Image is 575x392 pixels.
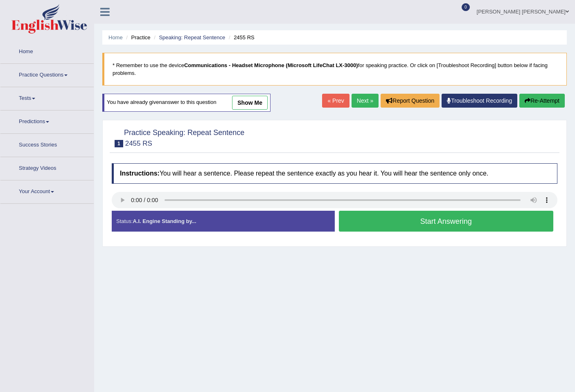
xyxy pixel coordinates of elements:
[0,64,94,84] a: Practice Questions
[0,157,94,178] a: Strategy Videos
[159,34,225,41] a: Speaking: Repeat Sentence
[352,94,379,108] a: Next »
[0,110,94,131] a: Predictions
[120,170,160,177] b: Instructions:
[112,211,335,232] div: Status:
[0,180,94,201] a: Your Account
[339,211,554,232] button: Start Answering
[442,94,517,108] a: Troubleshoot Recording
[102,94,271,112] div: You have already given answer to this question
[0,87,94,108] a: Tests
[519,94,565,108] button: Re-Attempt
[108,34,123,41] a: Home
[133,218,196,224] strong: A.I. Engine Standing by...
[0,41,94,61] a: Home
[102,53,567,86] blockquote: * Remember to use the device for speaking practice. Or click on [Troubleshoot Recording] button b...
[381,94,440,108] button: Report Question
[112,127,244,147] h2: Practice Speaking: Repeat Sentence
[227,34,255,41] li: 2455 RS
[462,3,470,11] span: 0
[124,34,150,41] li: Practice
[232,96,268,110] a: show me
[0,134,94,154] a: Success Stories
[125,140,152,147] small: 2455 RS
[112,163,557,184] h4: You will hear a sentence. Please repeat the sentence exactly as you hear it. You will hear the se...
[115,140,123,147] span: 1
[184,62,358,68] b: Communications - Headset Microphone (Microsoft LifeChat LX-3000)
[322,94,349,108] a: « Prev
